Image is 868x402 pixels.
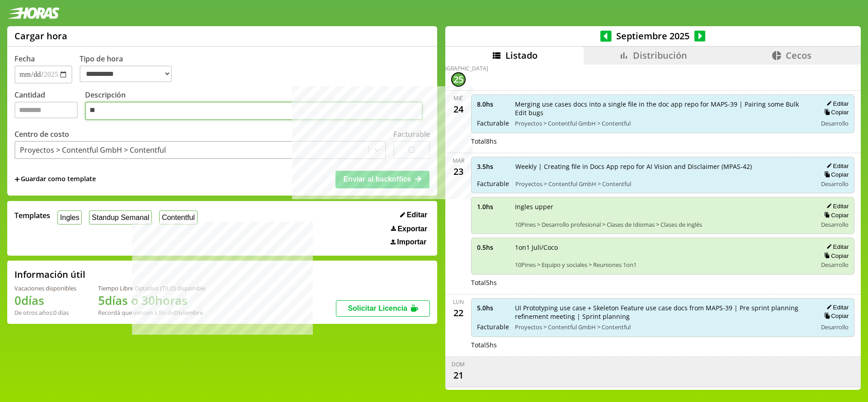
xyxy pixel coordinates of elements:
span: 10Pines > Equipo y sociales > Reuniones 1on1 [515,261,811,269]
div: mié [453,94,463,102]
span: Listado [505,49,538,61]
h1: Cargar hora [14,30,67,42]
span: Facturable [477,323,509,331]
span: Desarrollo [821,261,849,269]
span: Proyectos > Contentful GmbH > Contentful [515,323,811,331]
h2: Información útil [14,268,85,280]
button: Editar [824,100,849,108]
span: Merging use cases docs into a single file in the doc app repo for MAPS-39 | Pairing some Bulk Edi... [515,100,811,117]
button: Contentful [159,210,198,224]
button: Copiar [821,211,849,219]
div: Vacaciones disponibles [14,284,76,292]
span: 1on1 Juli/Coco [515,243,811,252]
label: Centro de costo [14,129,69,139]
span: Proyectos > Contentful GmbH > Contentful [515,180,811,188]
button: Enviar al backoffice [335,171,429,188]
button: Solicitar Licencia [336,300,430,317]
span: Templates [14,210,50,220]
button: Copiar [821,252,849,260]
button: Editar [824,162,849,170]
button: Copiar [821,108,849,116]
span: Facturable [477,179,509,188]
h1: 5 días o 30 horas [98,292,205,309]
span: Desarrollo [821,180,849,188]
div: scrollable content [445,65,861,388]
div: [DEMOGRAPHIC_DATA] [429,65,488,72]
span: 10Pines > Desarrollo profesional > Clases de Idiomas > Clases de inglés [515,220,811,229]
span: 0.5 hs [477,243,509,252]
h1: 0 días [14,292,76,309]
button: Editar [824,202,849,210]
span: 5.0 hs [477,304,509,312]
span: 1.0 hs [477,202,509,211]
span: Solicitar Licencia [348,304,407,312]
span: Septiembre 2025 [612,30,694,42]
div: 21 [451,368,466,383]
button: Copiar [821,171,849,178]
span: Exportar [397,225,427,233]
span: +Guardar como template [14,174,96,184]
span: Weekly | Creating file in Docs App repo for AI Vision and Disclaimer (MPAS-42) [515,162,811,171]
div: 25 [451,72,466,87]
span: Editar [407,211,427,219]
div: Recordá que vencen a fin de [98,309,205,317]
span: Importar [397,238,426,246]
img: logotipo [7,7,60,19]
span: Desarrollo [821,119,849,127]
span: Proyectos > Contentful GmbH > Contentful [515,119,811,127]
div: 24 [451,102,466,117]
label: Fecha [14,54,35,64]
span: 8.0 hs [477,100,509,108]
span: 3.5 hs [477,162,509,171]
span: Cecos [786,49,811,61]
button: Ingles [57,210,82,224]
div: Proyectos > Contentful GmbH > Contentful [20,145,166,155]
label: Facturable [393,129,430,139]
b: Diciembre [174,309,203,317]
button: Editar [824,243,849,251]
div: Total 5 hs [471,278,855,287]
input: Cantidad [14,102,78,118]
span: Facturable [477,119,509,127]
span: Enviar al backoffice [343,175,411,183]
button: Exportar [388,224,430,234]
span: UI Prototyping use case + Skeleton Feature use case docs from MAPS-39 | Pre sprint planning refin... [515,304,811,321]
span: Distribución [633,49,687,61]
div: 22 [451,306,466,320]
div: Tiempo Libre Optativo (TiLO) disponible [98,284,205,292]
span: Desarrollo [821,220,849,229]
label: Cantidad [14,90,85,123]
div: Total 8 hs [471,137,855,145]
select: Tipo de hora [80,65,172,82]
span: Desarrollo [821,323,849,331]
div: mar [453,157,464,164]
span: Ingles upper [515,202,811,211]
textarea: Descripción [85,102,423,121]
button: Standup Semanal [89,210,152,224]
div: lun [453,298,464,306]
button: Editar [397,210,430,220]
label: Descripción [85,90,430,123]
div: De otros años: 0 días [14,309,76,317]
div: 23 [451,164,466,179]
div: Total 5 hs [471,341,855,349]
label: Tipo de hora [80,54,179,84]
button: Copiar [821,312,849,320]
span: + [14,174,20,184]
div: dom [452,360,465,368]
button: Editar [824,304,849,311]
